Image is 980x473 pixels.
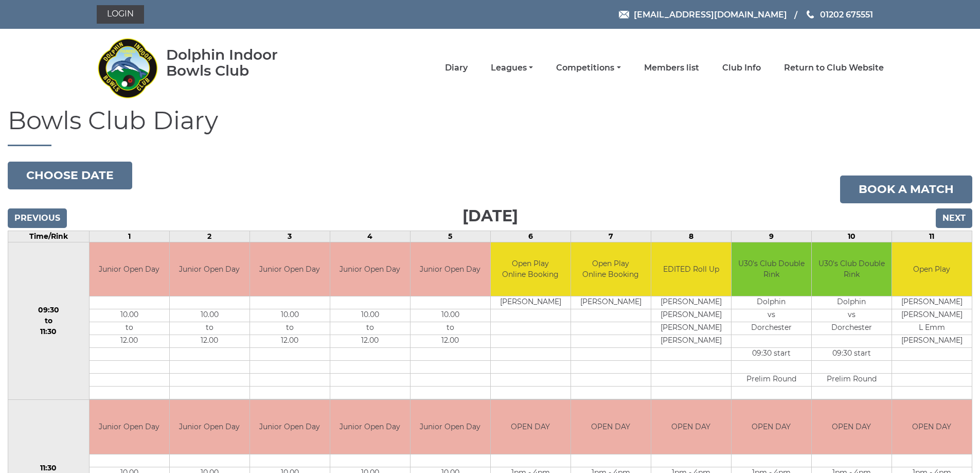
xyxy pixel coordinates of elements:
[619,11,629,19] img: Email
[90,335,169,348] td: 12.00
[170,400,250,454] td: Junior Open Day
[722,62,761,74] a: Club Info
[732,322,811,335] td: Dorchester
[491,242,571,296] td: Open Play Online Booking
[8,231,90,242] td: Time/Rink
[812,400,892,454] td: OPEN DAY
[330,335,410,348] td: 12.00
[8,242,90,400] td: 09:30 to 11:30
[250,400,330,454] td: Junior Open Day
[571,231,651,242] td: 7
[812,309,892,322] td: vs
[651,231,731,242] td: 8
[732,242,811,296] td: U30's Club Double Rink
[644,62,699,74] a: Members list
[8,107,972,146] h1: Bowls Club Diary
[250,242,330,296] td: Junior Open Day
[571,242,651,296] td: Open Play Online Booking
[411,242,490,296] td: Junior Open Day
[250,231,330,242] td: 3
[634,9,787,19] span: [EMAIL_ADDRESS][DOMAIN_NAME]
[250,309,330,322] td: 10.00
[811,231,892,242] td: 10
[170,335,250,348] td: 12.00
[410,231,490,242] td: 5
[784,62,884,74] a: Return to Club Website
[491,400,571,454] td: OPEN DAY
[812,374,892,387] td: Prelim Round
[820,9,873,19] span: 01202 675551
[411,309,490,322] td: 10.00
[812,242,892,296] td: U30's Club Double Rink
[330,242,410,296] td: Junior Open Day
[892,322,972,335] td: L Emm
[8,162,132,189] button: Choose date
[170,322,250,335] td: to
[97,5,144,24] a: Login
[170,309,250,322] td: 10.00
[411,400,490,454] td: Junior Open Day
[491,62,533,74] a: Leagues
[170,242,250,296] td: Junior Open Day
[169,231,250,242] td: 2
[490,231,571,242] td: 6
[330,231,410,242] td: 4
[90,242,169,296] td: Junior Open Day
[812,322,892,335] td: Dorchester
[89,231,169,242] td: 1
[651,296,731,309] td: [PERSON_NAME]
[812,296,892,309] td: Dolphin
[90,322,169,335] td: to
[732,374,811,387] td: Prelim Round
[90,309,169,322] td: 10.00
[812,348,892,361] td: 09:30 start
[90,400,169,454] td: Junior Open Day
[651,322,731,335] td: [PERSON_NAME]
[892,335,972,348] td: [PERSON_NAME]
[807,10,814,19] img: Phone us
[445,62,468,74] a: Diary
[805,8,873,21] a: Phone us 01202 675551
[571,296,651,309] td: [PERSON_NAME]
[892,400,972,454] td: OPEN DAY
[619,8,787,21] a: Email [EMAIL_ADDRESS][DOMAIN_NAME]
[8,208,67,228] input: Previous
[892,296,972,309] td: [PERSON_NAME]
[732,309,811,322] td: vs
[97,32,158,104] img: Dolphin Indoor Bowls Club
[411,322,490,335] td: to
[250,335,330,348] td: 12.00
[936,208,972,228] input: Next
[732,296,811,309] td: Dolphin
[166,47,311,79] div: Dolphin Indoor Bowls Club
[651,335,731,348] td: [PERSON_NAME]
[731,231,811,242] td: 9
[651,400,731,454] td: OPEN DAY
[330,309,410,322] td: 10.00
[732,400,811,454] td: OPEN DAY
[892,242,972,296] td: Open Play
[330,322,410,335] td: to
[491,296,571,309] td: [PERSON_NAME]
[732,348,811,361] td: 09:30 start
[840,176,972,203] a: Book a match
[556,62,620,74] a: Competitions
[571,400,651,454] td: OPEN DAY
[250,322,330,335] td: to
[411,335,490,348] td: 12.00
[651,309,731,322] td: [PERSON_NAME]
[892,309,972,322] td: [PERSON_NAME]
[651,242,731,296] td: EDITED Roll Up
[892,231,972,242] td: 11
[330,400,410,454] td: Junior Open Day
